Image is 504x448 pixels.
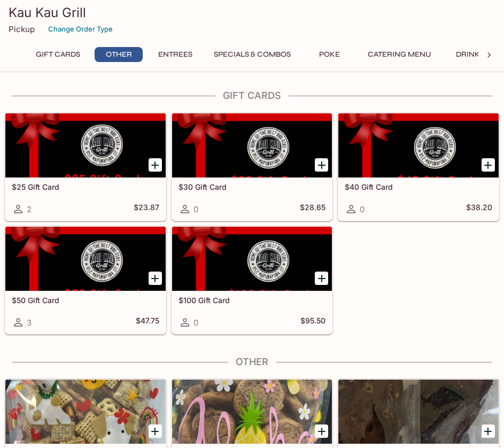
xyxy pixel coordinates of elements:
[179,182,326,191] h5: $30 Gift Card
[5,113,166,221] a: $25 Gift Card2$23.87
[12,182,159,191] h5: $25 Gift Card
[172,380,332,444] div: Chocolate Chip Cookies
[338,113,499,221] a: $40 Gift Card0$38.20
[315,158,328,172] button: Add $30 Gift Card
[149,424,162,438] button: Add Chex Mix
[9,24,35,34] p: Pickup
[300,316,325,329] h5: $95.50
[9,4,495,21] h3: Kau Kau Grill
[27,204,32,214] span: 2
[95,47,143,62] button: Other
[179,296,326,305] h5: $100 Gift Card
[27,318,32,328] span: 3
[305,47,353,62] button: Poke
[30,47,86,62] button: Gift Cards
[12,296,159,305] h5: $50 Gift Card
[345,182,492,191] h5: $40 Gift Card
[172,227,332,291] div: $100 Gift Card
[360,204,365,214] span: 0
[172,113,333,221] a: $30 Gift Card0$28.65
[149,158,162,172] button: Add $25 Gift Card
[482,424,495,438] button: Add Crispy Teriyaki Beef Jerky
[5,113,166,177] div: $25 Gift Card
[338,113,499,177] div: $40 Gift Card
[5,226,166,334] a: $50 Gift Card3$47.75
[172,113,332,177] div: $30 Gift Card
[5,380,166,444] div: Chex Mix
[151,47,199,62] button: Entrees
[4,90,500,102] h4: Gift Cards
[446,47,494,62] button: Drinks
[315,424,328,438] button: Add Chocolate Chip Cookies
[172,226,333,334] a: $100 Gift Card0$95.50
[300,203,325,215] h5: $28.65
[193,318,198,328] span: 0
[338,380,499,444] div: Crispy Teriyaki Beef Jerky
[482,158,495,172] button: Add $40 Gift Card
[136,316,159,329] h5: $47.75
[4,356,500,368] h4: Other
[43,21,118,37] button: Change Order Type
[362,47,437,62] button: Catering Menu
[466,203,492,215] h5: $38.20
[193,204,198,214] span: 0
[149,272,162,285] button: Add $50 Gift Card
[5,227,166,291] div: $50 Gift Card
[315,272,328,285] button: Add $100 Gift Card
[134,203,159,215] h5: $23.87
[208,47,297,62] button: Specials & Combos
